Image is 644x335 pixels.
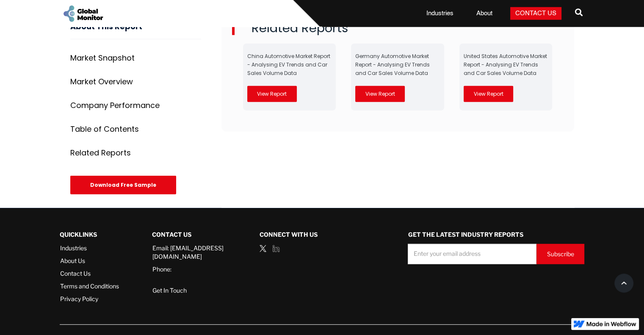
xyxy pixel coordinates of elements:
[221,144,574,155] p: ‍
[471,9,498,18] a: About
[60,257,119,265] a: About Us
[152,231,191,238] strong: Contact Us
[464,86,513,102] a: View Report
[510,7,561,20] a: Contact Us
[60,295,119,303] a: Privacy Policy
[70,73,201,90] a: Market Overview
[60,244,119,252] a: Industries
[70,50,201,66] a: Market Snapshot
[152,265,171,274] a: Phone:
[575,5,583,22] a: 
[70,176,176,194] div: Download Free Sample
[464,53,547,77] a: United States Automotive Market Report - Analysing EV Trends and Car Sales Volume Data
[408,244,584,264] form: Demo Request
[70,22,201,39] h3: About This Report
[70,101,160,110] div: Company Performance
[536,244,584,264] input: Subscribe
[586,321,636,327] img: Made in Webflow
[247,53,330,77] a: China Automotive Market Report - Analysing EV Trends and Car Sales Volume Data
[70,78,133,86] div: Market Overview
[247,86,297,102] a: View Report
[355,86,405,102] a: View Report
[408,244,536,264] input: Enter your email address
[152,244,235,261] a: Email: [EMAIL_ADDRESS][DOMAIN_NAME]
[152,278,187,295] a: Get In Touch
[60,225,119,244] div: QUICKLINKS
[70,54,135,62] div: Market Snapshot
[355,53,430,77] a: Germany Automotive Market Report - Analysing EV Trends and Car Sales Volume Data
[70,144,201,161] a: Related Reports
[232,22,564,35] h2: Related Reports
[70,97,201,114] a: Company Performance
[408,231,523,238] strong: GET THE LATEST INDUSTRY REPORTS
[70,125,139,133] div: Table of Contents
[60,269,119,278] a: Contact Us
[221,166,574,176] p: ‍
[60,282,119,291] a: Terms and Conditions
[62,4,104,23] a: home
[260,231,318,238] strong: Connect with us
[575,6,583,18] span: 
[70,121,201,138] a: Table of Contents
[421,9,459,18] a: Industries
[70,149,131,157] div: Related Reports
